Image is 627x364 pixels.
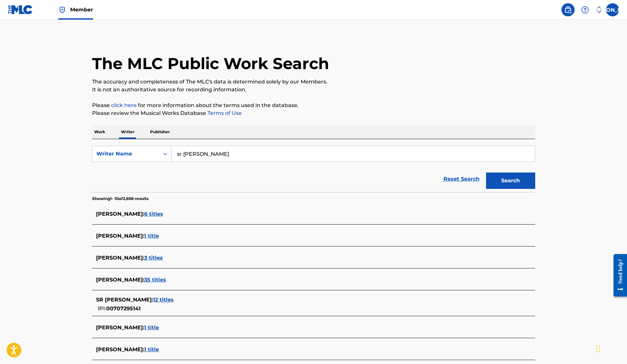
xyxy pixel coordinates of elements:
span: 6 titles [144,211,163,217]
span: [PERSON_NAME] : [96,346,144,353]
span: [PERSON_NAME] : [96,211,144,217]
button: Search [486,173,535,189]
span: IPI: [98,305,106,312]
p: Showing 1 - 10 of 2,858 results [92,196,148,202]
p: The accuracy and completeness of The MLC's data is determined solely by our Members. [92,78,535,86]
span: 35 titles [144,277,166,283]
span: 12 titles [153,297,174,303]
iframe: Resource Center [609,249,627,301]
p: Please review the Musical Works Database [92,109,535,117]
a: Terms of Use [206,110,242,116]
span: 00707295141 [106,305,141,312]
div: Writer Name [96,150,155,158]
img: help [581,6,589,14]
span: SR [PERSON_NAME] : [96,297,153,303]
span: [PERSON_NAME] : [96,324,144,331]
p: Writer [119,125,136,139]
form: Search Form [92,146,535,192]
a: Reset Search [440,172,483,186]
div: Help [578,3,592,16]
img: MLC Logo [8,5,33,14]
span: 1 title [144,233,159,239]
span: [PERSON_NAME] : [96,233,144,239]
img: search [564,6,572,14]
iframe: Chat Widget [594,333,627,364]
a: Public Search [561,3,575,16]
p: Work [92,125,107,139]
span: 1 title [144,324,159,331]
span: [PERSON_NAME] : [96,255,144,261]
p: Please for more information about the terms used in the database. [92,101,535,109]
span: Member [70,6,93,13]
p: It is not an authoritative source for recording information. [92,86,535,94]
img: Top Rightsholder [58,6,66,14]
p: Publisher [148,125,172,139]
span: 1 title [144,346,159,353]
div: Drag [596,339,600,359]
h1: The MLC Public Work Search [92,54,329,73]
div: User Menu [606,3,619,16]
span: [PERSON_NAME] : [96,277,144,283]
a: click here [111,102,137,108]
span: 3 titles [144,255,163,261]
